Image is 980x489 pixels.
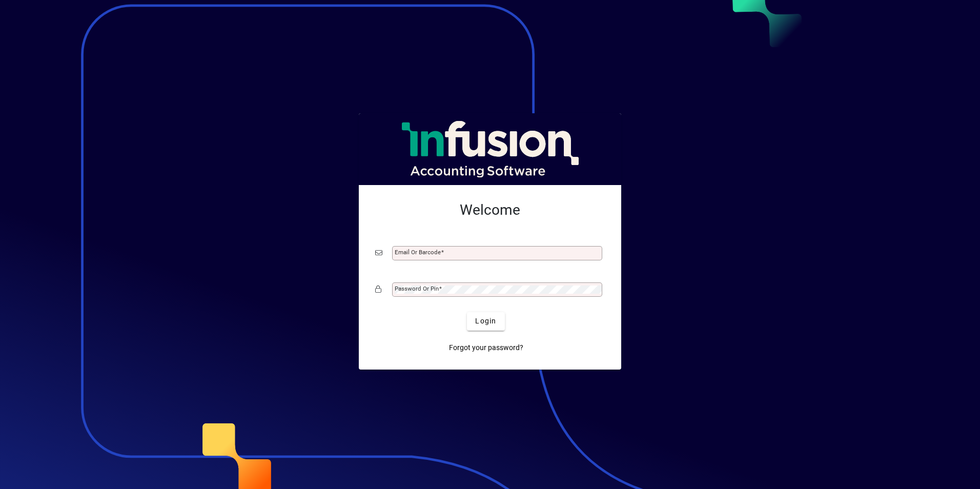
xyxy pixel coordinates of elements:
[375,201,605,219] h2: Welcome
[395,285,439,292] mat-label: Password or Pin
[395,249,441,256] mat-label: Email or Barcode
[467,312,504,331] button: Login
[475,316,496,327] span: Login
[445,339,527,357] a: Forgot your password?
[449,342,523,353] span: Forgot your password?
